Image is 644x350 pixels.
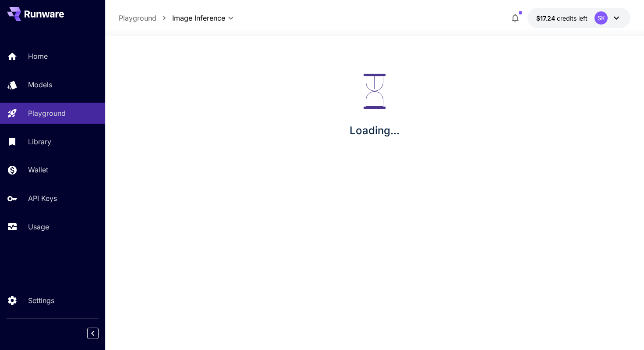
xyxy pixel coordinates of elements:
[119,13,156,23] a: Playground
[350,123,400,139] p: Loading...
[28,193,57,204] p: API Keys
[119,13,172,23] nav: breadcrumb
[28,295,54,306] p: Settings
[557,14,587,22] span: credits left
[87,328,99,339] button: Collapse sidebar
[28,221,49,232] p: Usage
[536,14,557,22] span: $17.24
[94,325,105,341] div: Collapse sidebar
[28,51,48,61] p: Home
[28,164,48,175] p: Wallet
[536,14,587,23] div: $17.2393
[172,13,225,23] span: Image Inference
[28,108,66,118] p: Playground
[594,11,608,25] div: SK
[527,8,630,28] button: $17.2393SK
[28,79,52,90] p: Models
[28,136,51,147] p: Library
